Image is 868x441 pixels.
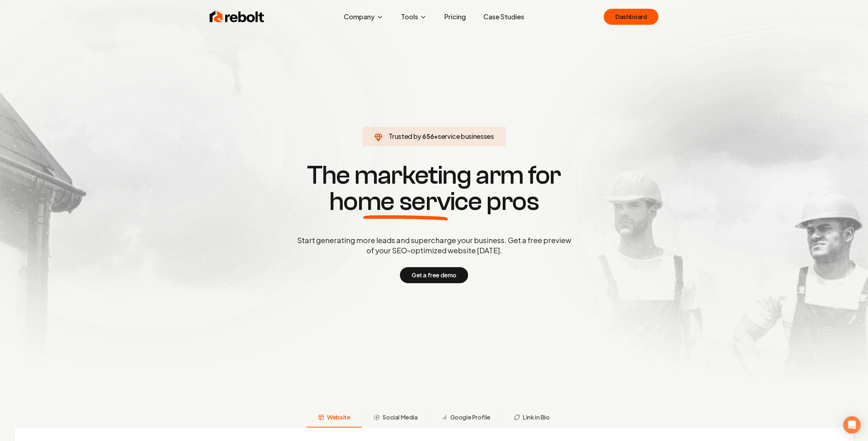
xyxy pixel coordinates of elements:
[327,413,350,422] span: Website
[362,409,429,428] button: Social Media
[422,131,434,141] span: 656
[843,416,861,434] div: Open Intercom Messenger
[604,9,658,25] a: Dashboard
[395,9,433,24] button: Tools
[478,9,530,24] a: Case Studies
[338,9,389,24] button: Company
[439,9,472,24] a: Pricing
[210,9,264,24] img: Rebolt Logo
[429,409,502,428] button: Google Profile
[382,413,417,422] span: Social Media
[259,162,609,215] h1: The marketing arm for pros
[389,132,421,140] span: Trusted by
[400,267,468,283] button: Get a free demo
[438,132,494,140] span: service businesses
[329,188,482,215] span: home service
[296,235,573,255] p: Start generating more leads and supercharge your business. Get a free preview of your SEO-optimiz...
[523,413,550,422] span: Link in Bio
[502,409,561,428] button: Link in Bio
[450,413,490,422] span: Google Profile
[307,409,362,428] button: Website
[434,132,438,140] span: +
